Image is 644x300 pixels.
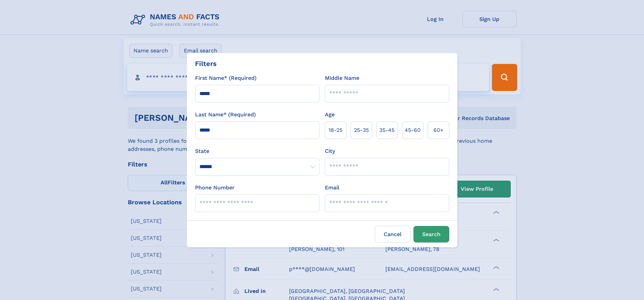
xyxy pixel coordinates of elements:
[195,147,319,155] label: State
[413,226,449,243] button: Search
[354,126,369,134] span: 25‑35
[325,147,335,155] label: City
[325,184,339,192] label: Email
[195,74,257,82] label: First Name* (Required)
[195,111,256,119] label: Last Name* (Required)
[433,126,444,134] span: 60+
[379,126,395,134] span: 35‑45
[195,59,217,69] div: Filters
[329,126,342,134] span: 18‑25
[325,74,359,82] label: Middle Name
[325,111,335,119] label: Age
[375,226,411,243] label: Cancel
[195,184,235,192] label: Phone Number
[405,126,421,134] span: 45‑60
